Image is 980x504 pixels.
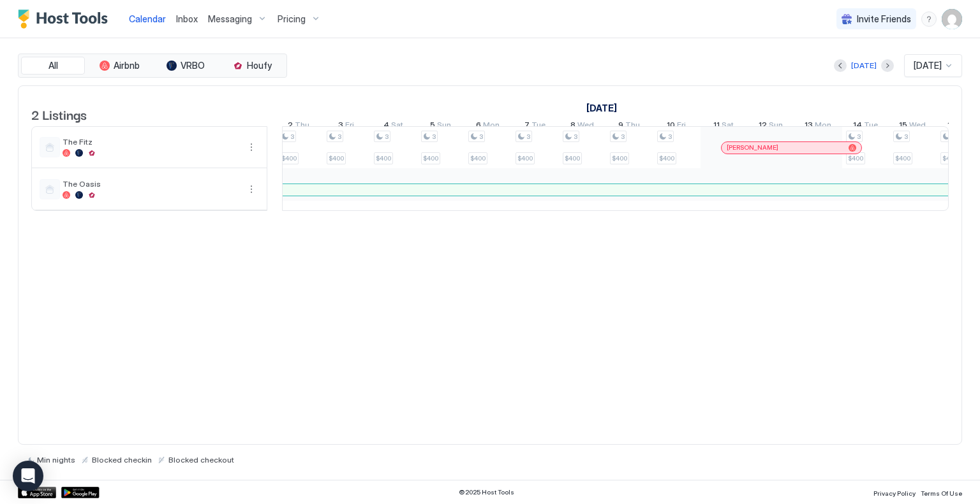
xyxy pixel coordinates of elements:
[524,120,530,133] span: 7
[853,120,862,133] span: 14
[427,117,454,136] a: October 5, 2025
[727,143,778,152] span: [PERSON_NAME]
[759,120,767,133] span: 12
[612,154,627,162] span: $400
[805,120,813,133] span: 13
[834,59,847,72] button: Previous month
[942,9,962,29] div: User profile
[63,179,239,189] span: The Oasis
[295,120,309,133] span: Thu
[921,486,962,499] a: Terms Of Use
[668,133,672,141] span: 3
[21,57,85,75] button: All
[208,13,252,25] span: Messaging
[517,154,533,162] span: $400
[526,133,530,141] span: 3
[857,133,861,141] span: 3
[376,154,391,162] span: $400
[37,455,75,464] span: Min nights
[338,133,341,141] span: 3
[244,182,259,197] button: More options
[677,120,686,133] span: Fri
[849,58,879,73] button: [DATE]
[664,117,689,136] a: October 10, 2025
[423,154,438,162] span: $400
[521,117,549,136] a: October 7, 2025
[391,120,403,133] span: Sat
[531,120,546,133] span: Tue
[881,59,894,72] button: Next month
[909,120,926,133] span: Wed
[570,120,575,133] span: 8
[899,120,907,133] span: 15
[129,13,166,24] span: Calendar
[483,120,500,133] span: Mon
[244,182,259,197] div: menu
[850,117,881,136] a: October 14, 2025
[567,117,597,136] a: October 8, 2025
[430,120,435,133] span: 5
[247,60,272,71] span: Houfy
[470,154,486,162] span: $400
[437,120,451,133] span: Sun
[244,140,259,155] div: menu
[921,11,937,27] div: menu
[615,117,643,136] a: October 9, 2025
[63,137,239,147] span: The Fitz
[181,60,205,71] span: VRBO
[873,486,916,499] a: Privacy Policy
[618,120,623,133] span: 9
[904,133,908,141] span: 3
[385,133,389,141] span: 3
[345,120,354,133] span: Fri
[13,461,43,491] div: Open Intercom Messenger
[48,60,58,71] span: All
[18,54,287,78] div: tab-group
[432,133,436,141] span: 3
[290,133,294,141] span: 3
[176,12,198,25] a: Inbox
[755,117,786,136] a: October 12, 2025
[31,104,87,124] span: 2 Listings
[710,117,737,136] a: October 11, 2025
[801,117,835,136] a: October 13, 2025
[713,120,720,133] span: 11
[278,13,306,25] span: Pricing
[769,120,783,133] span: Sun
[815,120,831,133] span: Mon
[851,60,877,71] div: [DATE]
[574,133,577,141] span: 3
[944,117,976,136] a: October 16, 2025
[338,120,343,133] span: 3
[659,154,674,162] span: $400
[857,13,911,25] span: Invite Friends
[176,13,198,24] span: Inbox
[625,120,640,133] span: Thu
[281,154,297,162] span: $400
[479,133,483,141] span: 3
[565,154,580,162] span: $400
[18,10,114,29] a: Host Tools Logo
[18,487,56,498] a: App Store
[873,489,916,497] span: Privacy Policy
[92,455,152,464] span: Blocked checkin
[473,117,503,136] a: October 6, 2025
[848,154,863,162] span: $400
[921,489,962,497] span: Terms Of Use
[335,117,357,136] a: October 3, 2025
[329,154,344,162] span: $400
[244,140,259,155] button: More options
[583,99,620,117] a: October 1, 2025
[896,117,929,136] a: October 15, 2025
[667,120,675,133] span: 10
[114,60,140,71] span: Airbnb
[285,117,313,136] a: October 2, 2025
[61,487,100,498] a: Google Play Store
[168,455,234,464] span: Blocked checkout
[288,120,293,133] span: 2
[129,12,166,25] a: Calendar
[220,57,284,75] button: Houfy
[459,488,514,496] span: © 2025 Host Tools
